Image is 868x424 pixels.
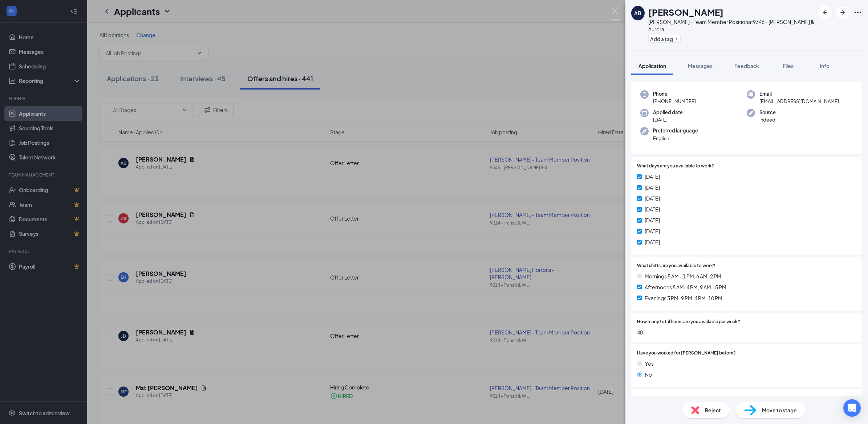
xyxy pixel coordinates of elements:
span: [DATE] [645,183,660,191]
span: Evenings 3 PM-9 PM, 4 PM-10 PM [645,294,722,302]
svg: ArrowRight [838,8,847,17]
span: Indeed [759,116,776,123]
span: [DATE] [645,173,660,181]
span: [DATE] [645,227,660,235]
span: What days are you available to work? [637,163,714,170]
span: 40 [637,328,856,336]
button: ArrowLeftNew [819,6,832,19]
span: Applied date [653,109,683,116]
span: Preferred language [653,127,698,134]
span: Afternoons 8 AM-4 PM, 9 AM - 5 PM [645,283,726,291]
svg: Ellipses [853,8,862,17]
span: [DATE] [645,238,660,246]
span: Application [638,63,666,69]
span: [EMAIL_ADDRESS][DOMAIN_NAME] [759,98,839,105]
span: Source [759,109,776,116]
span: Reject [705,406,721,414]
span: Yes [645,360,654,368]
svg: ArrowLeftNew [821,8,830,17]
span: We require all new hires to work at least 3 days per week, with one of the days being a weekend d... [637,395,856,409]
span: English [653,135,698,142]
span: [PHONE_NUMBER] [653,98,696,105]
span: Files [783,63,794,69]
span: Phone [653,90,696,98]
span: How many total hours are you available per week? [637,318,740,325]
span: Messages [688,63,713,69]
span: No [645,370,652,379]
span: [DATE] [645,205,660,213]
div: Open Intercom Messenger [843,399,861,417]
span: Email [759,90,839,98]
span: [DATE] [645,194,660,202]
span: What shifts are you available to work? [637,262,715,269]
span: Mornings 5 AM - 1 PM, 6 AM-2 PM [645,272,721,280]
div: AB [634,9,641,17]
span: Feedback [734,63,759,69]
div: [PERSON_NAME] - Team Member Position at 9346 - [PERSON_NAME] & Aurora [648,18,815,33]
h1: [PERSON_NAME] [648,6,723,18]
span: [DATE] [653,116,683,123]
svg: Plus [674,37,679,41]
span: [DATE] [645,216,660,224]
span: Info [820,63,830,69]
span: Have you worked for [PERSON_NAME] before? [637,350,736,357]
span: Move to stage [762,406,797,414]
button: ArrowRight [836,6,849,19]
button: PlusAdd a tag [648,35,681,43]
